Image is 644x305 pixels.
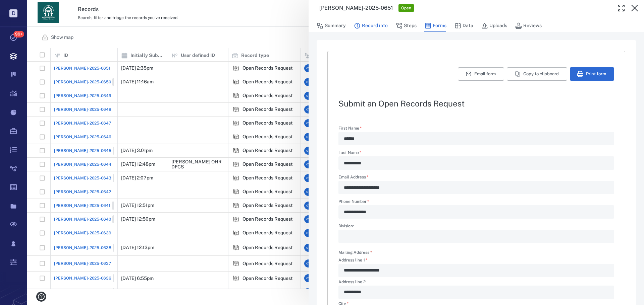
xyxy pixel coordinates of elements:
[338,156,614,170] div: Last Name
[570,67,614,81] button: Print form
[338,250,372,255] label: Mailing Address
[338,280,614,286] label: Address line 2
[338,99,614,107] h2: Submit an Open Records Request
[13,31,24,37] span: 99+
[319,4,393,12] h3: [PERSON_NAME]-2025-0651
[458,67,504,81] button: Email form
[338,258,614,264] label: Address line 1
[507,67,567,81] button: Copy to clipboard
[338,132,614,145] div: First Name
[338,181,614,194] div: Email Address
[15,5,29,11] span: Help
[370,250,372,255] span: required
[9,9,17,17] p: D
[614,1,628,15] button: Toggle Fullscreen
[354,19,388,32] button: Record info
[628,1,641,15] button: Close
[338,230,614,243] div: Division:
[338,126,614,132] label: First Name
[338,175,614,181] label: Email Address
[338,224,614,230] label: Division:
[481,19,507,32] button: Uploads
[338,205,614,219] div: Phone Number
[515,19,542,32] button: Reviews
[454,19,473,32] button: Data
[400,5,413,11] span: Open
[425,19,446,32] button: Forms
[338,200,614,205] label: Phone Number
[317,19,346,32] button: Summary
[396,19,417,32] button: Steps
[338,151,614,156] label: Last Name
